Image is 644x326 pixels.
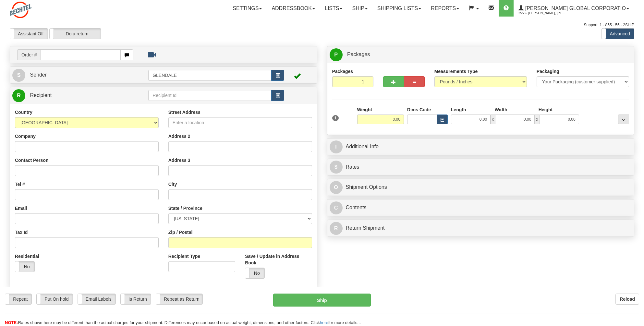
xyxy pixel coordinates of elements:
[15,205,27,211] label: Email
[330,48,632,61] a: P Packages
[5,294,31,304] label: Repeat
[15,133,36,139] label: Company
[320,0,347,17] a: Lists
[629,130,643,196] iframe: chat widget
[168,253,200,260] label: Recipient Type
[491,115,495,124] span: x
[539,106,553,113] label: Height
[17,49,41,60] span: Order #
[332,115,339,121] span: 1
[407,106,431,113] label: Dims Code
[495,106,507,113] label: Width
[30,72,47,78] span: Sender
[434,68,478,75] label: Measurements Type
[372,0,426,17] a: Shipping lists
[537,68,559,75] label: Packaging
[168,157,190,163] label: Address 3
[518,10,567,17] span: 2553 / [PERSON_NAME], [PERSON_NAME]
[330,201,632,214] a: CContents
[330,181,632,194] a: OShipment Options
[50,29,101,39] label: Do a return
[12,69,25,82] span: S
[618,115,629,124] div: ...
[330,181,343,194] span: O
[168,117,312,128] input: Enter a location
[524,6,626,11] span: [PERSON_NAME] Global Corporatio
[320,320,328,325] a: here
[330,201,343,214] span: C
[37,294,72,304] label: Put On hold
[168,205,202,211] label: State / Province
[10,29,48,39] label: Assistant Off
[15,229,28,235] label: Tax Id
[330,222,343,235] span: R
[615,294,639,305] button: Reload
[168,181,177,187] label: City
[535,115,539,124] span: x
[10,2,31,18] img: logo2553.jpg
[332,68,353,75] label: Packages
[10,22,634,28] div: Support: 1 - 855 - 55 - 2SHIP
[620,296,635,302] b: Reload
[5,320,18,325] span: NOTE:
[514,0,634,17] a: [PERSON_NAME] Global Corporatio 2553 / [PERSON_NAME], [PERSON_NAME]
[357,106,372,113] label: Weight
[347,0,372,17] a: Ship
[330,140,343,153] span: I
[15,261,34,272] label: No
[15,253,39,260] label: Residential
[148,90,272,101] input: Recipient Id
[121,294,151,304] label: Is Return
[168,133,190,139] label: Address 2
[347,52,370,57] span: Packages
[426,0,464,17] a: Reports
[245,253,312,266] label: Save / Update in Address Book
[12,89,25,102] span: R
[15,181,25,187] label: Tel #
[330,140,632,153] a: IAdditional Info
[168,109,200,115] label: Street Address
[451,106,466,113] label: Length
[273,294,371,307] button: Ship
[156,294,202,304] label: Repeat as Return
[602,29,634,39] label: Advanced
[15,109,32,115] label: Country
[78,294,116,304] label: Email Labels
[267,0,320,17] a: Addressbook
[148,70,272,81] input: Sender Id
[12,89,133,102] a: R Recipient
[12,68,148,82] a: S Sender
[330,161,343,174] span: $
[330,161,632,174] a: $Rates
[245,268,264,278] label: No
[330,222,632,235] a: RReturn Shipment
[168,229,193,235] label: Zip / Postal
[30,92,52,98] span: Recipient
[228,0,267,17] a: Settings
[330,48,343,61] span: P
[15,157,48,163] label: Contact Person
